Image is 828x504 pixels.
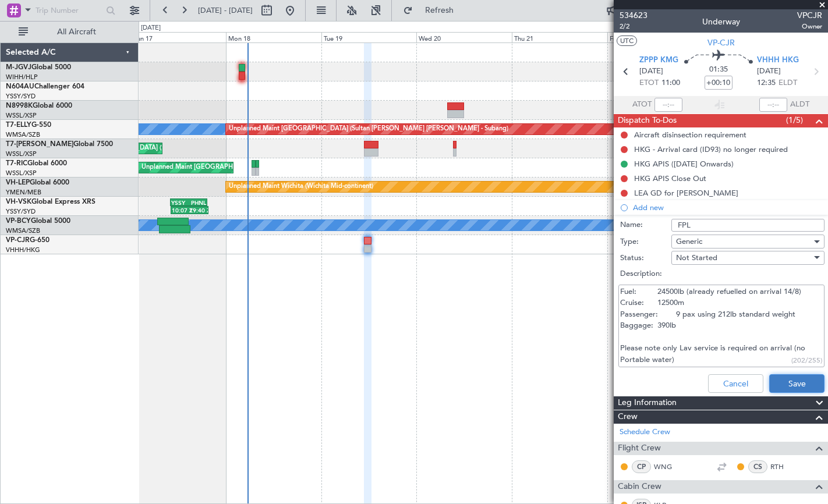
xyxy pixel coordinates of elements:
[617,36,637,46] button: UTC
[6,198,95,205] a: VH-VSKGlobal Express XRS
[620,22,647,31] span: 2/2
[6,141,113,148] a: T7-[PERSON_NAME]Global 7500
[131,32,227,42] div: Sun 17
[702,16,740,28] div: Underway
[229,178,373,196] div: Unplanned Maint Wichita (Wichita Mid-continent)
[708,374,763,393] button: Cancel
[198,5,253,16] span: [DATE] - [DATE]
[757,55,799,66] span: VHHH HKG
[6,122,51,129] a: T7-ELLYG-550
[620,219,671,231] label: Name:
[30,28,123,36] span: All Aircraft
[676,253,717,263] span: Not Started
[6,130,40,139] a: WMSA/SZB
[634,173,706,183] div: HKG APIS Close Out
[797,9,822,22] span: VPCJR
[620,236,671,248] label: Type:
[661,77,680,89] span: 11:00
[398,1,468,20] button: Refresh
[6,237,30,244] span: VP-CJR
[189,207,207,214] div: 19:40 Z
[797,22,822,31] span: Owner
[6,226,40,235] a: WMSA/SZB
[620,253,671,264] label: Status:
[226,32,321,42] div: Mon 18
[748,460,767,473] div: CS
[13,23,126,41] button: All Aircraft
[141,159,286,176] div: Unplanned Maint [GEOGRAPHIC_DATA] (Seletar)
[654,98,682,112] input: --:--
[6,83,84,90] a: N604AUChallenger 604
[6,83,34,90] span: N604AU
[321,32,417,42] div: Tue 19
[6,160,67,167] a: T7-RICGlobal 6000
[618,114,677,127] span: Dispatch To-Dos
[6,141,73,148] span: T7-[PERSON_NAME]
[6,246,40,254] a: VHHH/HKG
[634,144,788,154] div: HKG - Arrival card (ID93) no longer required
[620,427,670,438] a: Schedule Crew
[634,188,738,198] div: LEA GD for [PERSON_NAME]
[639,66,663,77] span: [DATE]
[6,64,31,71] span: M-JGVJ
[769,374,825,393] button: Save
[6,92,36,101] a: YSSY/SYD
[512,32,607,42] div: Thu 21
[6,102,72,109] a: N8998KGlobal 6000
[6,111,37,120] a: WSSL/XSP
[618,396,677,410] span: Leg Information
[639,77,659,89] span: ETOT
[189,199,206,206] div: PHNL
[6,207,36,216] a: YSSY/SYD
[6,150,37,158] a: WSSL/XSP
[709,64,728,76] span: 01:35
[229,120,508,138] div: Unplanned Maint [GEOGRAPHIC_DATA] (Sultan [PERSON_NAME] [PERSON_NAME] - Subang)
[618,442,661,455] span: Flight Crew
[779,77,797,89] span: ELDT
[6,179,30,186] span: VH-LEP
[707,37,735,49] span: VP-CJR
[6,122,31,129] span: T7-ELLY
[36,2,102,19] input: Trip Number
[676,236,702,247] span: Generic
[172,207,190,214] div: 10:07 Z
[416,32,512,42] div: Wed 20
[415,6,464,15] span: Refresh
[632,99,652,111] span: ATOT
[634,159,734,169] div: HKG APIS ([DATE] Onwards)
[141,23,161,33] div: [DATE]
[770,462,797,472] a: RTH
[6,218,31,225] span: VP-BCY
[6,179,69,186] a: VH-LEPGlobal 6000
[6,237,49,244] a: VP-CJRG-650
[618,480,661,494] span: Cabin Crew
[786,114,803,126] span: (1/5)
[618,410,638,424] span: Crew
[790,99,809,111] span: ALDT
[6,64,71,71] a: M-JGVJGlobal 5000
[6,169,37,178] a: WSSL/XSP
[6,102,33,109] span: N8998K
[6,73,38,81] a: WIHH/HLP
[654,462,680,472] a: WNG
[6,198,31,205] span: VH-VSK
[171,199,189,206] div: YSSY
[6,218,70,225] a: VP-BCYGlobal 5000
[757,66,781,77] span: [DATE]
[634,130,746,140] div: Aircraft disinsection requirement
[639,55,678,66] span: ZPPP KMG
[6,188,41,197] a: YMEN/MEB
[607,32,703,42] div: Fri 22
[6,160,27,167] span: T7-RIC
[632,460,651,473] div: CP
[791,355,822,365] div: (202/255)
[757,77,776,89] span: 12:35
[620,9,647,22] span: 534623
